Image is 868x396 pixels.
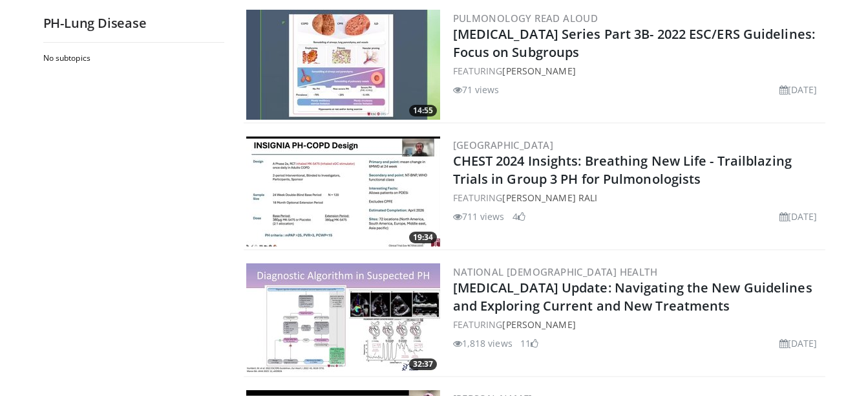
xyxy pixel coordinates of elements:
[246,263,440,373] img: 1e7dc309-a954-43d0-a629-0b5c52f4e07f.300x170_q85_crop-smart_upscale.jpg
[453,318,823,331] div: FEATURING
[453,138,554,151] a: [GEOGRAPHIC_DATA]
[453,279,812,314] a: [MEDICAL_DATA] Update: Navigating the New Guidelines and Exploring Current and New Treatments
[453,83,500,96] li: 71 views
[246,137,440,247] a: 19:34
[453,64,823,78] div: FEATURING
[409,105,437,116] span: 14:55
[453,25,816,61] a: [MEDICAL_DATA] Series Part 3B- 2022 ESC/ERS Guidelines: Focus on Subgroups
[453,336,513,350] li: 1,818 views
[409,232,437,243] span: 19:34
[502,192,597,204] a: [PERSON_NAME] Rali
[779,336,818,350] li: [DATE]
[246,10,440,120] img: bd1c3aaa-141f-4a93-99f1-efd017d2187a.300x170_q85_crop-smart_upscale.jpg
[513,210,525,223] li: 4
[409,358,437,370] span: 32:37
[453,12,598,25] a: Pulmonology Read Aloud
[43,53,221,63] h2: No subtopics
[246,10,440,120] a: 14:55
[453,210,505,223] li: 711 views
[453,152,792,188] a: CHEST 2024 Insights: Breathing New Life - Trailblazing Trials in Group 3 PH for Pulmonologists
[779,210,818,223] li: [DATE]
[779,83,818,96] li: [DATE]
[246,263,440,373] a: 32:37
[453,265,658,278] a: National [DEMOGRAPHIC_DATA] Health
[43,15,224,32] h2: PH-Lung Disease
[246,137,440,247] img: 38a6a6e9-8de0-4cb7-945f-51fd8b5a8985.300x170_q85_crop-smart_upscale.jpg
[502,318,575,331] a: [PERSON_NAME]
[502,65,575,77] a: [PERSON_NAME]
[520,336,538,350] li: 11
[453,191,823,204] div: FEATURING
